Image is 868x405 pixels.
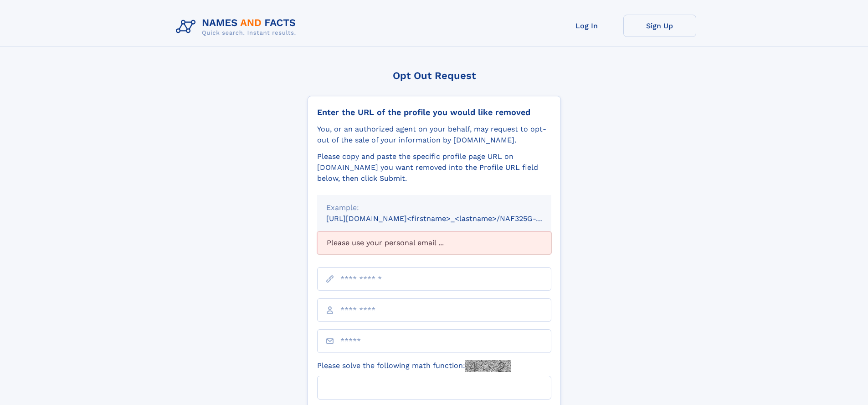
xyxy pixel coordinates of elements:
div: Example: [326,202,542,213]
img: Logo Names and Facts [172,15,303,39]
div: Opt Out Request [308,70,561,81]
label: Please solve the following math function: [317,360,511,372]
a: Sign Up [623,15,696,37]
div: Enter the URL of the profile you would like removed [317,107,551,117]
a: Log In [550,15,623,37]
small: [URL][DOMAIN_NAME]<firstname>_<lastname>/NAF325G-xxxxxxxx [326,214,569,223]
div: Please copy and paste the specific profile page URL on [DOMAIN_NAME] you want removed into the Pr... [317,151,551,184]
div: You, or an authorized agent on your behalf, may request to opt-out of the sale of your informatio... [317,124,551,146]
div: Please use your personal email ... [317,231,551,254]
